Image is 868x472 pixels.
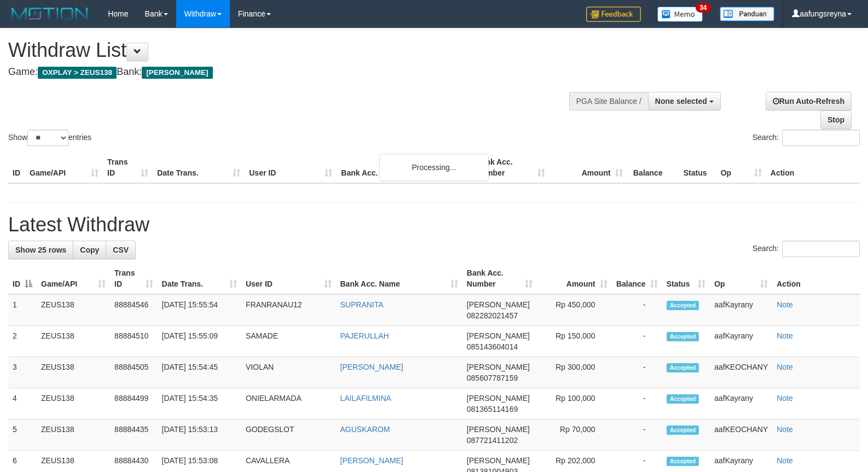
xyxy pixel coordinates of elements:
[158,263,241,294] th: Date Trans.: activate to sort column ascending
[8,67,568,78] h4: Game: Bank:
[158,388,241,419] td: [DATE] 15:54:35
[8,130,91,146] label: Show entries
[612,294,662,326] td: -
[142,67,212,79] span: [PERSON_NAME]
[537,357,611,388] td: Rp 300,000
[820,110,852,129] a: Stop
[241,263,336,294] th: User ID: activate to sort column ascending
[710,419,772,451] td: aafKEOCHANY
[8,152,25,183] th: ID
[8,357,37,388] td: 3
[340,300,384,309] a: SUPRANITA
[113,246,129,254] span: CSV
[655,97,707,106] span: None selected
[340,456,403,465] a: [PERSON_NAME]
[662,263,710,294] th: Status: activate to sort column ascending
[467,394,530,403] span: [PERSON_NAME]
[158,326,241,357] td: [DATE] 15:55:09
[467,300,530,309] span: [PERSON_NAME]
[467,331,530,340] span: [PERSON_NAME]
[245,152,337,183] th: User ID
[8,263,37,294] th: ID: activate to sort column descending
[8,39,568,61] h1: Withdraw List
[73,241,106,259] a: Copy
[777,300,793,309] a: Note
[612,419,662,451] td: -
[340,425,390,434] a: AGUSKAROM
[710,294,772,326] td: aafKayrany
[467,374,518,382] span: Copy 085607787159 to clipboard
[648,92,721,110] button: None selected
[110,357,157,388] td: 88884505
[467,363,530,371] span: [PERSON_NAME]
[340,331,389,340] a: PAJERULLAH
[537,294,611,326] td: Rp 450,000
[720,7,774,21] img: panduan.png
[657,7,703,22] img: Button%20Memo.svg
[8,388,37,419] td: 4
[782,241,860,257] input: Search:
[80,246,99,254] span: Copy
[37,388,110,419] td: ZEUS138
[766,92,852,110] a: Run Auto-Refresh
[153,152,245,183] th: Date Trans.
[110,326,157,357] td: 88884510
[467,425,530,434] span: [PERSON_NAME]
[627,152,679,183] th: Balance
[586,7,641,22] img: Feedback.jpg
[158,419,241,451] td: [DATE] 15:53:13
[8,419,37,451] td: 5
[710,357,772,388] td: aafKEOCHANY
[8,214,860,236] h1: Latest Withdraw
[667,394,699,404] span: Accepted
[782,130,860,146] input: Search:
[612,326,662,357] td: -
[549,152,627,183] th: Amount
[772,263,860,294] th: Action
[241,357,336,388] td: VIOLAN
[340,363,403,371] a: [PERSON_NAME]
[8,326,37,357] td: 2
[8,5,91,22] img: MOTION_logo.png
[467,342,518,351] span: Copy 085143604014 to clipboard
[241,326,336,357] td: SAMADE
[241,294,336,326] td: FRANRANAU12
[38,67,117,79] span: OXPLAY > ZEUS138
[8,241,73,259] a: Show 25 rows
[25,152,103,183] th: Game/API
[110,419,157,451] td: 88884435
[241,419,336,451] td: GODEGSLOT
[471,152,549,183] th: Bank Acc. Number
[667,301,699,310] span: Accepted
[537,263,611,294] th: Amount: activate to sort column ascending
[696,3,710,13] span: 34
[679,152,716,183] th: Status
[777,425,793,434] a: Note
[37,419,110,451] td: ZEUS138
[37,263,110,294] th: Game/API: activate to sort column ascending
[537,326,611,357] td: Rp 150,000
[158,357,241,388] td: [DATE] 15:54:45
[27,130,68,146] select: Showentries
[777,394,793,403] a: Note
[336,263,462,294] th: Bank Acc. Name: activate to sort column ascending
[337,152,471,183] th: Bank Acc. Name
[667,426,699,435] span: Accepted
[710,388,772,419] td: aafKayrany
[241,388,336,419] td: ONIELARMADA
[612,388,662,419] td: -
[753,130,860,146] label: Search:
[103,152,153,183] th: Trans ID
[777,331,793,340] a: Note
[537,419,611,451] td: Rp 70,000
[340,394,391,403] a: LAILAFILMINA
[462,263,537,294] th: Bank Acc. Number: activate to sort column ascending
[777,363,793,371] a: Note
[612,357,662,388] td: -
[37,326,110,357] td: ZEUS138
[569,92,648,110] div: PGA Site Balance /
[753,241,860,257] label: Search:
[37,357,110,388] td: ZEUS138
[710,326,772,357] td: aafKayrany
[467,436,518,445] span: Copy 087721411202 to clipboard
